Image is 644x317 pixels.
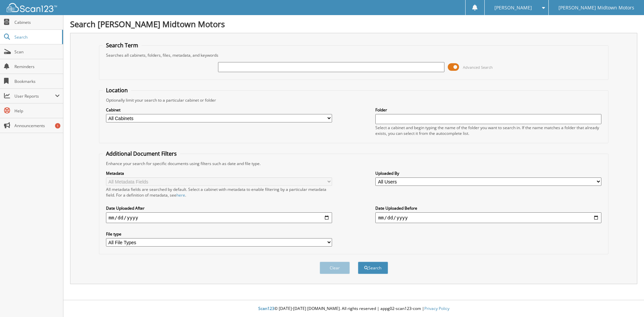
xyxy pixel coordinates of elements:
[7,3,57,12] img: scan123-logo-white.svg
[375,125,601,136] div: Select a cabinet and begin typing the name of the folder you want to search in. If the name match...
[494,6,532,10] span: [PERSON_NAME]
[14,49,60,55] span: Scan
[375,212,601,223] input: end
[103,42,142,49] legend: Search Term
[358,262,388,274] button: Search
[106,212,332,223] input: start
[103,52,605,58] div: Searches all cabinets, folders, files, metadata, and keywords
[106,107,332,113] label: Cabinet
[176,192,185,198] a: here
[14,108,60,114] span: Help
[14,78,60,84] span: Bookmarks
[14,123,60,128] span: Announcements
[103,150,180,157] legend: Additional Document Filters
[70,18,637,30] h1: Search [PERSON_NAME] Midtown Motors
[14,93,55,99] span: User Reports
[610,285,644,317] iframe: Chat Widget
[258,306,274,311] span: Scan123
[14,34,59,40] span: Search
[320,262,350,274] button: Clear
[375,107,601,113] label: Folder
[55,123,60,128] div: 1
[63,301,644,317] div: © [DATE]-[DATE] [DOMAIN_NAME]. All rights reserved | appg02-scan123-com |
[14,64,60,69] span: Reminders
[424,306,449,311] a: Privacy Policy
[558,6,634,10] span: [PERSON_NAME] Midtown Motors
[103,161,605,166] div: Enhance your search for specific documents using filters such as date and file type.
[106,205,332,211] label: Date Uploaded After
[14,19,60,25] span: Cabinets
[103,87,131,94] legend: Location
[106,231,332,237] label: File type
[375,205,601,211] label: Date Uploaded Before
[103,97,605,103] div: Optionally limit your search to a particular cabinet or folder
[463,65,493,70] span: Advanced Search
[106,187,332,198] div: All metadata fields are searched by default. Select a cabinet with metadata to enable filtering b...
[375,170,601,176] label: Uploaded By
[106,170,332,176] label: Metadata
